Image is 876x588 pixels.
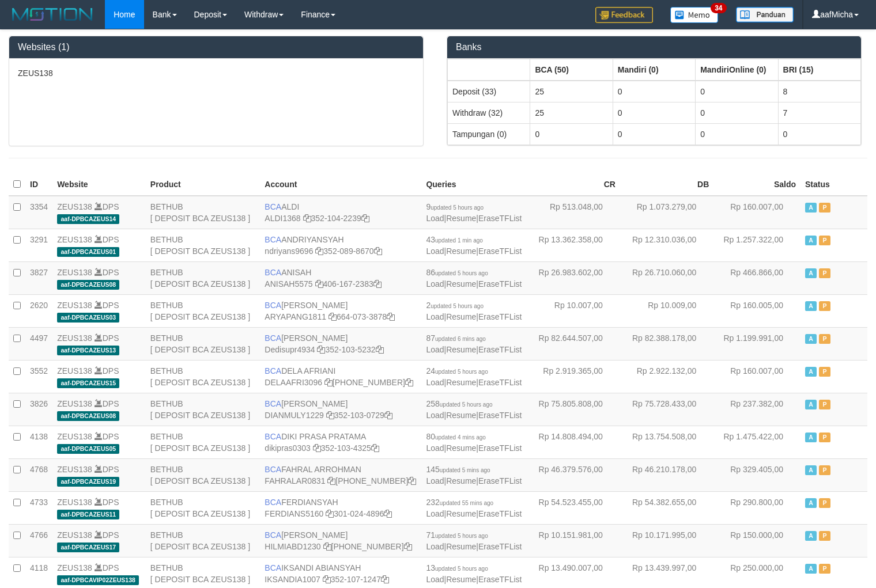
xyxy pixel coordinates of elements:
a: FERDIANS5160 [265,509,323,518]
td: 4497 [25,327,52,360]
a: ALDI1368 [265,214,300,223]
a: Copy 3520898670 to clipboard [374,246,382,256]
td: Rp 75.805.808,00 [526,393,620,426]
th: ID [25,173,52,196]
td: 3827 [25,261,52,294]
h3: Banks [456,42,852,52]
a: ndriyans9696 [265,246,313,256]
a: Load [426,312,444,321]
td: Rp 82.388.178,00 [620,327,713,360]
span: 71 [426,530,488,540]
a: EraseTFList [478,575,522,584]
th: Account [260,173,421,196]
td: Rp 46.210.178,00 [620,458,713,491]
a: Load [426,575,444,584]
span: | | [426,235,522,256]
a: ZEUS138 [57,301,92,310]
span: Active [805,334,817,344]
td: BETHUB [ DEPOSIT BCA ZEUS138 ] [146,294,260,327]
td: Rp 13.754.508,00 [620,426,713,458]
span: 232 [426,498,493,507]
a: Resume [446,279,476,289]
span: Active [805,203,817,213]
th: Saldo [713,173,801,196]
span: | | [426,366,522,387]
span: updated 5 hours ago [435,270,488,276]
td: Rp 12.310.036,00 [620,229,713,261]
span: Paused [819,301,830,311]
td: BETHUB [ DEPOSIT BCA ZEUS138 ] [146,426,260,458]
td: Rp 466.866,00 [713,261,801,294]
td: Rp 160.005,00 [713,294,801,327]
td: BETHUB [ DEPOSIT BCA ZEUS138 ] [146,393,260,426]
span: Paused [819,236,830,245]
a: ZEUS138 [57,465,92,474]
span: aaf-DPBCAZEUS01 [57,247,119,257]
td: Deposit (33) [448,81,530,103]
a: EraseTFList [478,476,522,485]
td: 3354 [25,196,52,229]
a: ANISAH5575 [265,279,312,289]
p: ZEUS138 [18,67,414,79]
td: BETHUB [ DEPOSIT BCA ZEUS138 ] [146,261,260,294]
span: Active [805,236,817,245]
span: Active [805,400,817,409]
a: Copy ARYAPANG1811 to clipboard [328,312,337,321]
a: Copy FAHRALAR0831 to clipboard [327,476,335,485]
span: Active [805,564,817,574]
td: Rp 54.382.655,00 [620,491,713,524]
a: Resume [446,476,476,485]
a: Copy 3521035232 to clipboard [376,345,384,354]
td: 8 [778,81,860,103]
span: Paused [819,564,830,574]
span: Active [805,465,817,475]
td: BETHUB [ DEPOSIT BCA ZEUS138 ] [146,524,260,557]
span: Active [805,301,817,311]
td: Rp 1.073.279,00 [620,196,713,229]
a: Copy HILMIABD1230 to clipboard [323,542,331,551]
span: Paused [819,531,830,541]
a: Load [426,214,444,223]
a: DIANMULY1229 [265,411,323,420]
a: Copy DIANMULY1229 to clipboard [326,411,334,420]
span: Active [805,367,817,377]
span: | | [426,333,522,354]
th: Group: activate to sort column ascending [696,59,778,81]
span: Active [805,433,817,442]
td: 4766 [25,524,52,557]
td: Rp 10.171.995,00 [620,524,713,557]
span: BCA [265,432,281,441]
td: Rp 290.800,00 [713,491,801,524]
a: Copy 7495214257 to clipboard [404,542,412,551]
span: updated 1 min ago [435,237,483,244]
span: aaf-DPBCAZEUS15 [57,378,119,388]
td: Rp 10.007,00 [526,294,620,327]
a: ZEUS138 [57,498,92,507]
td: 3552 [25,360,52,393]
span: | | [426,465,522,485]
span: BCA [265,399,281,408]
a: ZEUS138 [57,366,92,375]
td: [PERSON_NAME] [PHONE_NUMBER] [260,524,421,557]
span: | | [426,202,522,223]
a: Resume [446,246,476,256]
span: updated 6 mins ago [435,336,486,342]
td: [PERSON_NAME] 352-103-5232 [260,327,421,360]
td: FERDIANSYAH 301-024-4896 [260,491,421,524]
span: updated 4 mins ago [435,434,486,441]
td: BETHUB [ DEPOSIT BCA ZEUS138 ] [146,360,260,393]
a: Resume [446,411,476,420]
span: Active [805,531,817,541]
span: aaf-DPBCAZEUS17 [57,543,119,552]
span: 258 [426,399,492,408]
a: Load [426,542,444,551]
span: BCA [265,301,281,310]
span: 145 [426,465,490,474]
td: [PERSON_NAME] 352-103-0729 [260,393,421,426]
td: Rp 46.379.576,00 [526,458,620,491]
td: 4768 [25,458,52,491]
td: Rp 237.382,00 [713,393,801,426]
a: IKSANDIA1007 [265,575,320,584]
span: aaf-DPBCAZEUS11 [57,510,119,519]
td: Rp 54.523.455,00 [526,491,620,524]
